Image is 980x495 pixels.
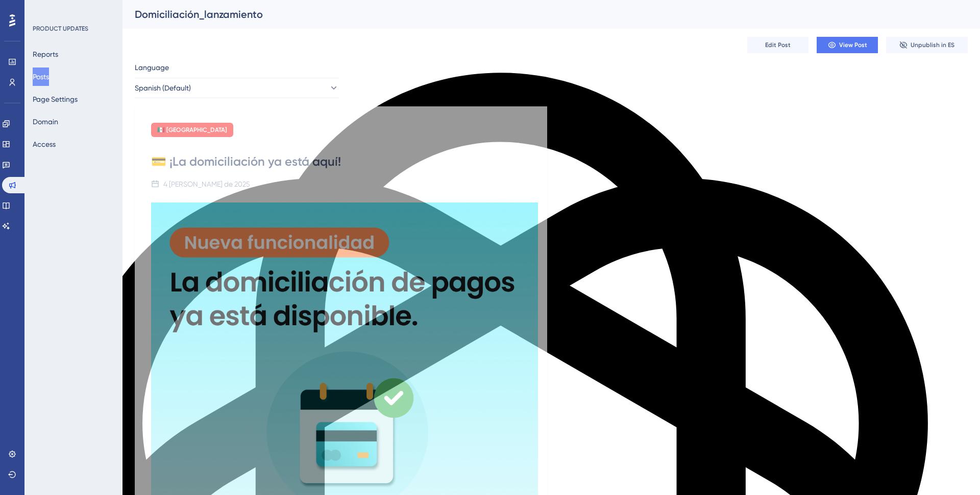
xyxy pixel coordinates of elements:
[163,178,250,190] div: 4 [PERSON_NAME] de 2025
[33,45,58,63] button: Reports
[747,37,808,53] button: Edit Post
[135,78,339,98] button: Spanish (Default)
[886,37,968,53] button: Unpublish in ES
[135,82,191,94] span: Spanish (Default)
[839,41,867,49] span: View Post
[135,7,942,21] div: Domiciliación_lanzamiento
[33,90,78,108] button: Page Settings
[33,25,88,33] div: PRODUCT UPDATES
[33,135,56,153] button: Access
[817,37,878,53] button: View Post
[151,123,233,137] div: 🇲🇽 [GEOGRAPHIC_DATA]
[151,153,531,170] div: 💳 ¡La domiciliación ya está aquí!
[911,41,954,49] span: Unpublish in ES
[33,67,49,86] button: Posts
[135,61,169,74] span: Language
[765,41,791,49] span: Edit Post
[33,112,58,131] button: Domain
